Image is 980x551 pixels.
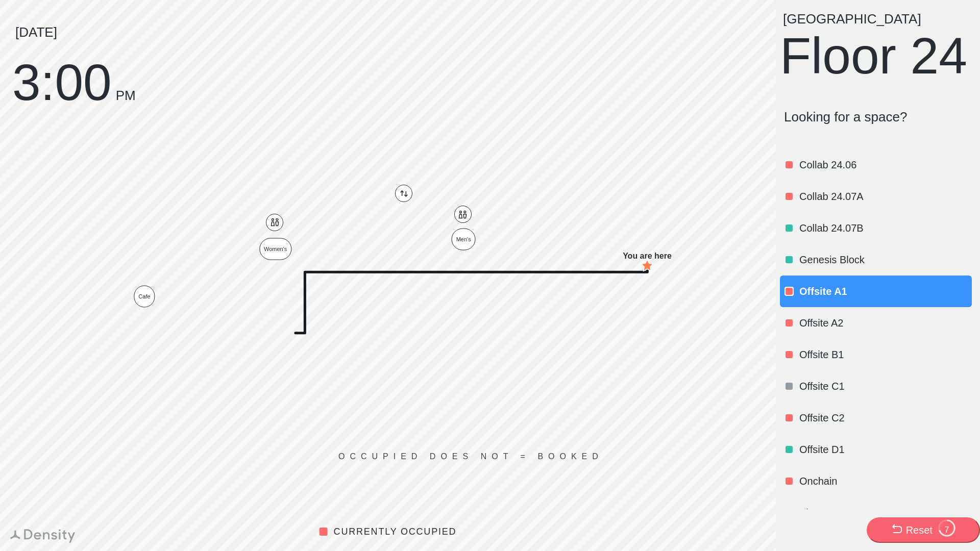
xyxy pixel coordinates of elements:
[938,525,956,535] div: 7
[799,316,970,330] p: Offsite A2
[799,379,970,393] p: Offsite C1
[867,517,980,543] button: Reset7
[799,221,970,235] p: Collab 24.07B
[799,506,970,520] p: Phone Room 2413
[799,411,970,425] p: Offsite C2
[799,189,970,204] p: Collab 24.07A
[799,442,970,457] p: Offsite D1
[799,347,970,362] p: Offsite B1
[906,523,933,537] div: Reset
[799,474,970,488] p: Onchain
[799,284,970,298] p: Offsite A1
[799,253,970,267] p: Genesis Block
[799,158,970,172] p: Collab 24.06
[784,109,972,125] p: Looking for a space?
